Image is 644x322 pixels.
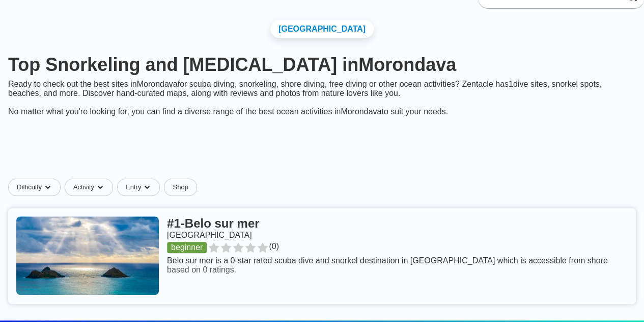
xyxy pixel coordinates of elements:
a: Shop [164,179,197,196]
button: Entrydropdown caret [117,179,164,196]
img: dropdown caret [96,183,104,191]
a: [GEOGRAPHIC_DATA] [270,20,374,38]
span: Activity [73,183,94,191]
span: Difficulty [17,183,42,191]
button: Difficultydropdown caret [8,179,65,196]
img: dropdown caret [44,183,52,191]
span: Entry [126,183,141,191]
h1: Top Snorkeling and [MEDICAL_DATA] in Morondava [8,54,636,76]
img: dropdown caret [143,183,151,191]
button: Activitydropdown caret [65,179,117,196]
